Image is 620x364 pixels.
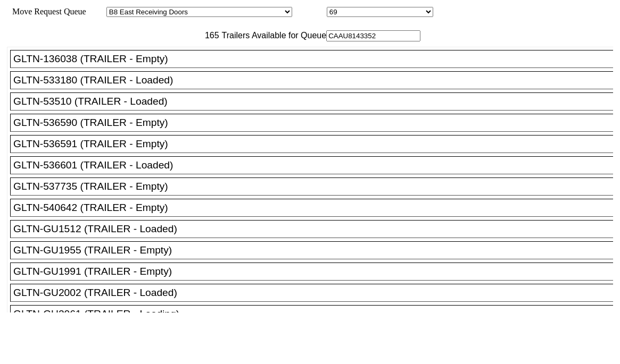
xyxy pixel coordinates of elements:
[13,117,619,129] div: GLTN-536590 (TRAILER - Empty)
[219,31,327,40] span: Trailers Available for Queue
[13,308,619,320] div: GLTN-GU2061 (TRAILER - Loading)
[294,7,325,16] span: Location
[13,74,619,86] div: GLTN-533180 (TRAILER - Loaded)
[13,53,619,65] div: GLTN-136038 (TRAILER - Empty)
[13,202,619,214] div: GLTN-540642 (TRAILER - Empty)
[88,7,104,16] span: Area
[326,30,420,41] input: Filter Available Trailers
[13,159,619,171] div: GLTN-536601 (TRAILER - Loaded)
[13,96,619,107] div: GLTN-53510 (TRAILER - Loaded)
[13,266,619,277] div: GLTN-GU1991 (TRAILER - Empty)
[7,7,86,16] span: Move Request Queue
[13,138,619,150] div: GLTN-536591 (TRAILER - Empty)
[13,244,619,256] div: GLTN-GU1955 (TRAILER - Empty)
[200,31,219,40] span: 165
[13,223,619,235] div: GLTN-GU1512 (TRAILER - Loaded)
[13,181,619,192] div: GLTN-537735 (TRAILER - Empty)
[13,287,619,299] div: GLTN-GU2002 (TRAILER - Loaded)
